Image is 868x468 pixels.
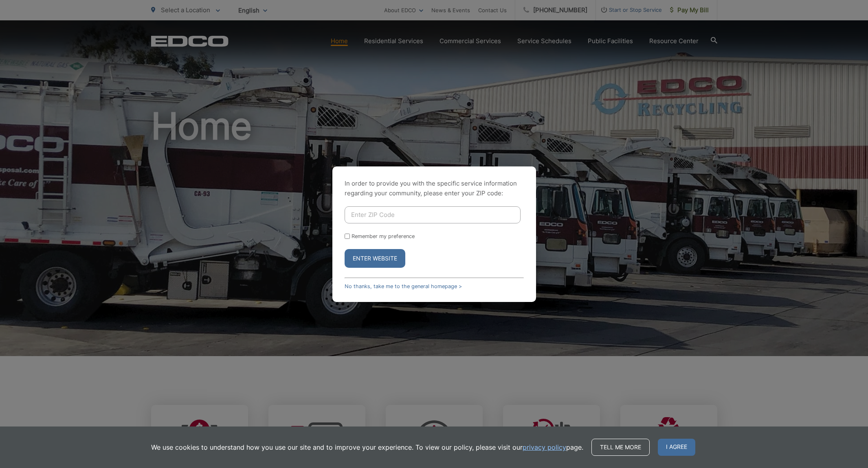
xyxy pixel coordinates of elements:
[345,206,521,223] input: Enter ZIP Code
[352,233,415,239] label: Remember my preference
[658,439,695,456] span: I agree
[591,439,650,456] a: Tell me more
[345,179,524,198] p: In order to provide you with the specific service information regarding your community, please en...
[151,442,583,452] p: We use cookies to understand how you use our site and to improve your experience. To view our pol...
[345,249,405,268] button: Enter Website
[345,283,462,289] a: No thanks, take me to the general homepage >
[523,442,566,452] a: privacy policy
